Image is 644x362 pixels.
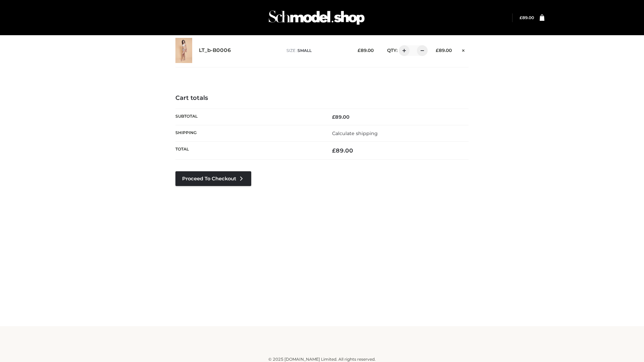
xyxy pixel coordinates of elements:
p: size : [286,48,347,54]
span: £ [332,147,336,154]
span: £ [520,15,522,20]
bdi: 89.00 [520,15,534,20]
img: LT_b-B0006 - SMALL [175,38,192,63]
a: £89.00 [520,15,534,20]
a: LT_b-B0006 [199,47,231,54]
th: Total [175,142,322,160]
a: Proceed to Checkout [175,171,251,186]
bdi: 89.00 [332,114,350,120]
th: Subtotal [175,109,322,125]
span: £ [332,114,335,120]
a: Calculate shipping [332,130,378,136]
div: QTY: [380,45,425,56]
h4: Cart totals [175,95,469,102]
span: SMALL [298,48,312,53]
img: Schmodel Admin 964 [266,4,367,31]
span: £ [436,48,439,53]
th: Shipping [175,125,322,141]
bdi: 89.00 [436,48,452,53]
a: Remove this item [459,45,469,54]
span: £ [358,48,361,53]
bdi: 89.00 [358,48,374,53]
bdi: 89.00 [332,147,353,154]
